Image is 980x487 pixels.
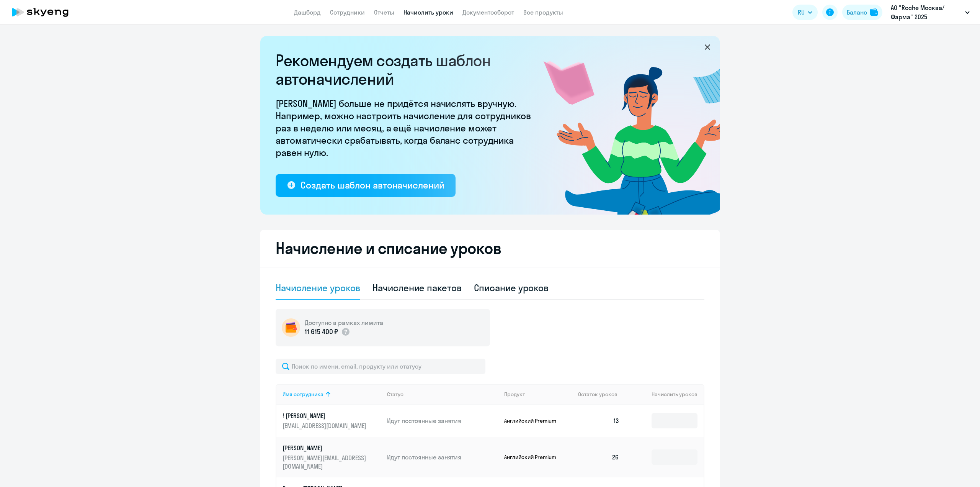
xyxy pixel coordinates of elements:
button: АО "Roche Москва/Фарма" 2025 постоплата, [GEOGRAPHIC_DATA] | ЗАО Рош [GEOGRAPHIC_DATA] (IT-департ... [887,3,973,21]
p: Идут постоянные занятия [387,453,498,461]
div: Статус [387,391,403,398]
img: balance [870,8,878,16]
p: ! [PERSON_NAME] [283,412,368,420]
h2: Начисление и списание уроков [276,239,704,257]
a: [PERSON_NAME][PERSON_NAME][EMAIL_ADDRESS][DOMAIN_NAME] [283,444,381,471]
p: [PERSON_NAME][EMAIL_ADDRESS][DOMAIN_NAME] [283,454,368,471]
p: Английский Premium [504,454,562,461]
button: Создать шаблон автоначислений [276,174,456,197]
p: [PERSON_NAME] [283,444,368,452]
p: АО "Roche Москва/Фарма" 2025 постоплата, [GEOGRAPHIC_DATA] | ЗАО Рош [GEOGRAPHIC_DATA] (IT-департ... [891,3,962,21]
div: Продукт [504,391,572,398]
div: Создать шаблон автоначислений [301,179,444,191]
div: Имя сотрудника [283,391,381,398]
div: Статус [387,391,498,398]
p: [EMAIL_ADDRESS][DOMAIN_NAME] [283,421,368,430]
p: [PERSON_NAME] больше не придётся начислять вручную. Например, можно настроить начисление для сотр... [276,97,536,159]
div: Начисление пакетов [372,282,461,294]
button: Балансbalance [842,5,882,20]
a: Все продукты [523,8,563,16]
a: ! [PERSON_NAME][EMAIL_ADDRESS][DOMAIN_NAME] [283,412,381,430]
a: Отчеты [374,8,394,16]
img: wallet-circle.png [282,318,300,337]
td: 13 [572,405,626,437]
span: Остаток уроков [578,391,617,398]
span: RU [798,8,805,17]
a: Начислить уроки [403,8,453,16]
p: 11 615 400 ₽ [305,327,338,337]
p: Идут постоянные занятия [387,416,498,425]
a: Документооборот [462,8,514,16]
div: Списание уроков [474,282,549,294]
h5: Доступно в рамках лимита [305,318,383,327]
p: Английский Premium [504,417,562,424]
td: 26 [572,437,626,477]
button: RU [792,5,818,20]
div: Имя сотрудника [283,391,323,398]
h2: Рекомендуем создать шаблон автоначислений [276,51,536,88]
input: Поиск по имени, email, продукту или статусу [276,359,485,374]
div: Остаток уроков [578,391,626,398]
div: Продукт [504,391,525,398]
a: Дашборд [294,8,321,16]
th: Начислить уроков [626,384,704,405]
div: Баланс [847,8,867,17]
a: Сотрудники [330,8,365,16]
div: Начисление уроков [276,282,360,294]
